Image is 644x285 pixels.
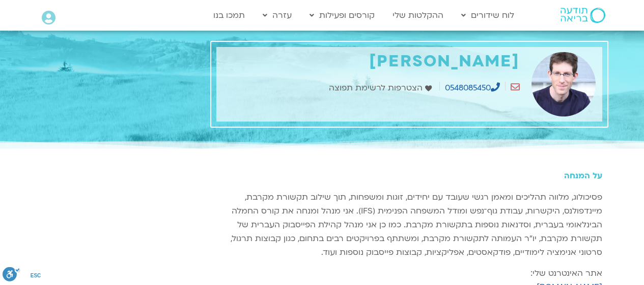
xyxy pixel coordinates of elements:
a: תמכו בנו [208,6,250,25]
a: קורסים ופעילות [304,6,380,25]
span: הצטרפות לרשימת תפוצה [329,81,425,95]
h1: [PERSON_NAME] [221,52,520,71]
img: תודעה בריאה [561,8,605,23]
a: ההקלטות שלי [387,6,449,25]
p: פסיכולוג, מלווה תהליכים ומאמן רגשי שעובד עם יחידים, זוגות ומשפחות, תוך שילוב תקשורת מקרבת, מיינדפ... [216,191,602,259]
a: לוח שידורים [456,6,519,25]
h5: על המנחה [216,171,602,180]
a: הצטרפות לרשימת תפוצה [329,81,434,95]
a: עזרה [258,6,297,25]
a: 0548085450 [445,82,500,93]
